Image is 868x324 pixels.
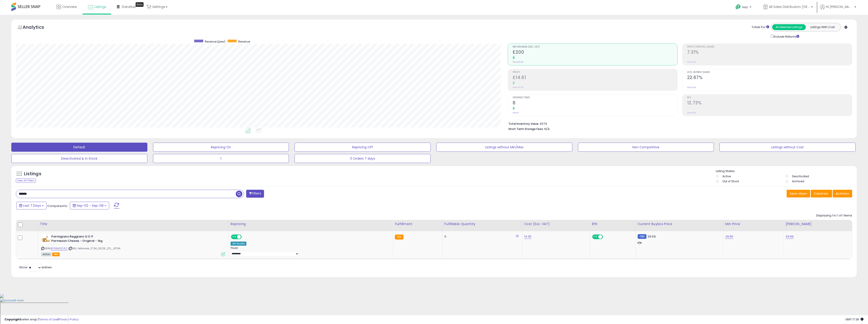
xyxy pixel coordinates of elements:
span: | SKU: Adimaria_17.34_30.25_20__6764 [68,247,120,250]
small: Prev: N/A [687,86,696,89]
i: Get Help [735,4,741,10]
div: Clear All Filters [16,178,36,183]
h2: £14.61 [513,75,677,81]
button: Last 7 Days [16,202,47,209]
span: All Sales Distribution [GEOGRAPHIC_DATA] [769,5,810,9]
div: Displaying 1 to 1 of 1 items [816,214,852,218]
span: Revenue [238,40,250,43]
button: All Selected Listings [772,24,806,30]
a: B00BMQZUE2 [50,247,68,250]
div: Repricing [231,222,391,226]
div: Fulfillment [395,222,441,226]
button: Actions [833,190,852,197]
div: Cost (Exc. VAT) [524,222,588,226]
div: Tooltip anchor [136,2,144,7]
div: Include Returns [767,34,805,39]
a: Help [732,1,756,15]
span: FBA [52,252,60,256]
div: Preset: [231,247,390,257]
h2: 12.73% [687,100,852,106]
label: Out of Stock [722,179,739,183]
h2: 7.31% [687,50,852,56]
div: [PERSON_NAME] [785,222,850,226]
button: Repricing On [153,143,289,152]
span: N/A [544,127,550,131]
button: Save View [787,190,810,197]
button: Deactivated & In Stock [11,154,147,163]
div: 0 [444,235,519,239]
div: Title [40,222,227,226]
a: Hi [PERSON_NAME] [820,5,856,15]
div: Current Buybox Price [638,222,722,226]
span: Profit [513,71,677,74]
button: Listings without Min/Max [436,143,572,152]
h2: 22.67% [687,75,852,81]
h5: Analytics [23,24,53,31]
button: Default [11,143,147,152]
small: FBA [395,235,403,240]
span: OFF [241,235,248,239]
button: Filters [246,190,264,198]
span: Last 7 Days [23,203,41,208]
b: Parmigiano Reggiano D O P Parmesan Cheese - Original - 1kg [51,235,106,244]
span: Net Revenue (Exc. VAT) [513,46,677,48]
span: All listings currently available for purchase on Amazon [41,252,52,256]
button: 1 [153,154,289,163]
small: FBM [638,234,646,239]
img: 31-WO4kIazL._SL40_.jpg [41,235,50,244]
small: Prev: £0.00 [513,61,524,63]
p: Listing States: [716,169,856,173]
span: Profit [PERSON_NAME] [687,46,852,48]
div: Fulfillable Quantity [444,222,520,226]
small: Prev: 0 [513,111,519,114]
span: OFF [602,235,609,239]
label: Active [722,174,731,178]
label: Archived [792,179,804,183]
span: ROI [687,96,852,99]
span: Listings [94,5,106,9]
li: £574 [508,121,849,126]
label: Deactivated [792,174,809,178]
a: 39.99 [785,234,794,239]
b: Short Term Storage Fees: [508,127,544,131]
small: Prev: N/A [687,61,696,63]
span: Hi [PERSON_NAME] [826,5,853,9]
button: Listings without Cost [719,143,856,152]
a: 14.35 [524,234,532,239]
a: 29.95 [725,234,734,239]
b: Total Inventory Value: [508,122,539,126]
span: Sep-02 - Sep-08 [77,203,104,208]
h5: Listings [24,171,41,177]
h2: 8 [513,100,677,106]
span: Compared to: [47,204,68,208]
div: EFN [592,222,634,226]
span: Columns [814,191,828,196]
span: Ordered Items [513,96,677,99]
div: Win BuyBox [231,242,247,246]
button: 0 Orders 7 days [295,154,431,163]
div: Totals For [752,25,769,29]
small: Prev: £0.00 [513,86,524,89]
div: Min Price [725,222,782,226]
span: Revenue (prev) [205,40,225,43]
span: Overview [62,5,77,9]
button: Repricing Off [295,143,431,152]
button: Sep-02 - Sep-08 [70,202,109,209]
span: Avg. Buybox Share [687,71,852,74]
span: Show: entries [19,265,52,269]
span: Help [742,5,748,9]
span: DataHub [122,5,136,9]
span: ON [593,235,598,239]
span: ON [231,235,237,239]
h2: £200 [513,50,677,56]
div: ASIN: [41,235,225,256]
small: Prev: N/A [687,111,696,114]
button: Listings With Cost [806,24,839,30]
span: 29.99 [648,234,656,239]
button: Columns [811,190,832,197]
button: Non Competitive [578,143,714,152]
